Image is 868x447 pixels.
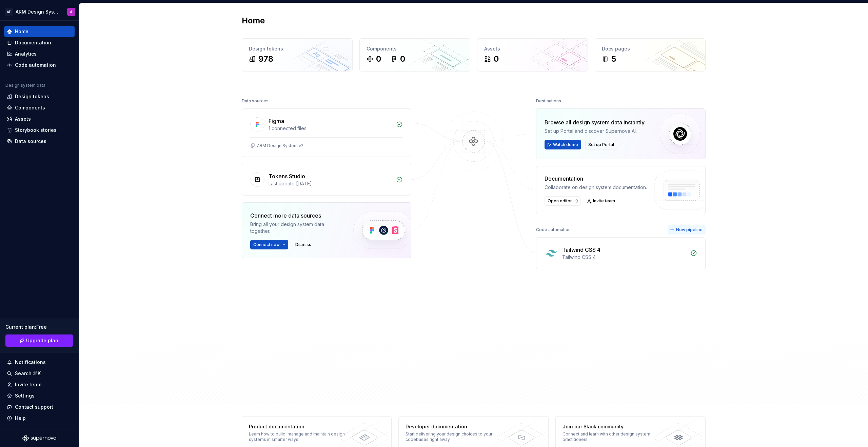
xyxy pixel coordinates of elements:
a: Settings [4,390,75,401]
a: Components00 [359,38,470,72]
div: Storybook stories [15,127,57,134]
button: ATARM Design SystemA [1,4,77,19]
a: Home [4,26,75,37]
h2: Home [242,15,265,26]
div: AT [5,8,13,16]
div: Contact support [15,404,53,410]
div: ARM Design System v2 [257,143,303,148]
a: Open editor [545,196,580,206]
div: Figma [269,117,284,125]
span: Invite team [593,198,615,204]
div: Data sources [242,96,269,106]
a: Docs pages5 [595,38,706,72]
div: Settings [15,392,35,399]
button: Notifications [4,357,75,368]
div: 0 [400,54,405,64]
div: Assets [484,45,581,52]
div: Learn how to build, manage and maintain design systems in smarter ways. [249,431,348,442]
a: Design tokens978 [242,38,353,72]
div: 978 [258,54,273,64]
div: 5 [611,54,616,64]
div: Components [367,45,463,52]
div: Search ⌘K [15,370,41,377]
span: Connect new [253,242,280,247]
button: Contact support [4,402,75,412]
div: Data sources [15,138,46,145]
div: Home [15,28,28,35]
span: Open editor [548,198,572,204]
a: Invite team [585,196,618,206]
div: Design tokens [15,93,49,100]
span: New pipeline [676,227,703,232]
div: ARM Design System [16,8,59,15]
div: Bring all your design system data together. [250,221,342,235]
span: Dismiss [295,242,311,247]
a: Figma1 connected filesARM Design System v2 [242,108,411,157]
span: Set up Portal [588,142,614,147]
div: Tokens Studio [269,172,305,180]
a: Documentation [4,37,75,48]
div: Tailwind CSS 4 [562,246,600,254]
a: Components [4,102,75,113]
a: Assets [4,114,75,124]
svg: Supernova Logo [22,435,56,442]
div: Set up Portal and discover Supernova AI. [545,128,645,135]
div: Docs pages [602,45,698,52]
div: Last update [DATE] [269,180,392,187]
button: Dismiss [292,240,314,249]
div: Current plan : Free [5,324,73,330]
div: Browse all design system data instantly [545,118,645,126]
div: Analytics [15,50,37,57]
div: Collaborate on design system documentation. [545,184,647,191]
span: Watch demo [553,142,578,147]
div: Tailwind CSS 4 [562,254,686,261]
a: Invite team [4,379,75,390]
div: 0 [376,54,381,64]
div: Assets [15,116,31,122]
a: Storybook stories [4,125,75,136]
button: Upgrade plan [5,334,73,347]
div: Components [15,104,45,111]
div: Destinations [536,96,561,106]
div: A [70,9,73,15]
div: Connect more data sources [250,211,342,220]
div: 1 connected files [269,125,392,132]
a: Analytics [4,48,75,59]
div: Documentation [15,39,51,46]
div: Connect and learn with other design system practitioners. [563,431,661,442]
div: Code automation [15,62,56,68]
div: Design system data [5,83,45,88]
div: 0 [494,54,499,64]
div: Notifications [15,359,46,366]
div: Documentation [545,175,647,183]
div: Developer documentation [406,423,504,430]
button: Search ⌘K [4,368,75,379]
a: Tokens StudioLast update [DATE] [242,164,411,196]
a: Assets0 [477,38,588,72]
button: Watch demo [545,140,581,149]
button: Set up Portal [585,140,617,149]
span: Upgrade plan [26,337,58,344]
div: Product documentation [249,423,348,430]
div: Invite team [15,381,41,388]
a: Design tokens [4,91,75,102]
a: Data sources [4,136,75,147]
button: Connect new [250,240,288,249]
div: Join our Slack community [563,423,661,430]
div: Design tokens [249,45,346,52]
button: Help [4,413,75,424]
a: Code automation [4,60,75,70]
div: Code automation [536,225,571,235]
button: New pipeline [668,225,706,235]
div: Start delivering your design choices to your codebases right away. [406,431,504,442]
div: Help [15,415,26,422]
